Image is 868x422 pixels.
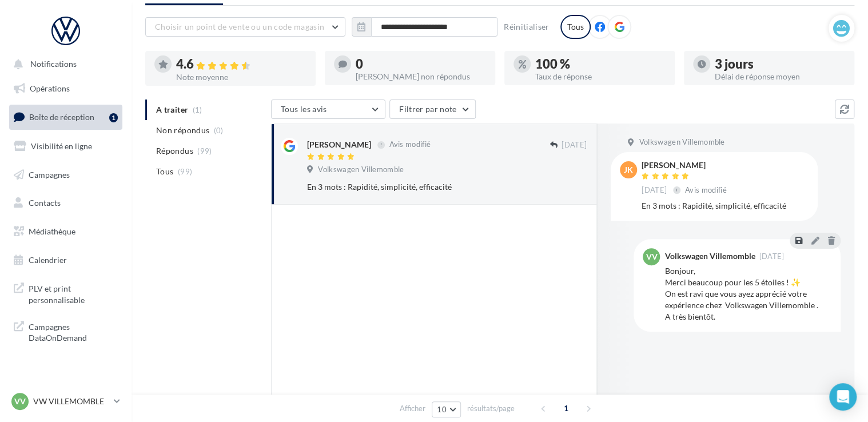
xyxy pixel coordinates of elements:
button: Choisir un point de vente ou un code magasin [145,17,345,37]
span: Campagnes DataOnDemand [29,319,118,344]
span: Non répondus [156,125,209,136]
div: [PERSON_NAME] [642,161,729,169]
a: Campagnes [7,163,125,187]
span: Boîte de réception [29,112,94,122]
span: Avis modifié [389,140,431,149]
div: Tous [560,15,591,39]
span: (0) [214,126,224,135]
a: VV VW VILLEMOMBLE [9,391,122,412]
a: Campagnes DataOnDemand [7,314,125,348]
span: Contacts [29,198,61,208]
span: Visibilité en ligne [31,141,92,151]
a: Contacts [7,191,125,215]
button: Filtrer par note [389,99,476,119]
span: [DATE] [562,140,587,150]
div: 100 % [535,58,666,70]
span: (99) [178,167,192,176]
span: résultats/page [467,403,515,414]
div: Bonjour, Merci beaucoup pour les 5 étoiles ! ✨ On est ravi que vous ayez apprécié votre expérienc... [664,265,831,323]
div: 1 [109,113,118,122]
div: En 3 mots : Rapidité, simplicité, efficacité [642,200,809,212]
span: VV [14,396,26,407]
a: Visibilité en ligne [7,134,125,158]
span: Notifications [30,59,77,69]
span: Afficher [400,403,425,414]
div: 3 jours [715,58,845,70]
a: Calendrier [7,248,125,272]
span: Calendrier [29,255,67,265]
button: Tous les avis [271,99,385,119]
span: (99) [197,146,212,156]
div: En 3 mots : Rapidité, simplicité, efficacité [307,181,512,193]
span: jk [624,164,633,176]
div: 0 [356,58,486,70]
span: Campagnes [29,169,70,179]
span: Répondus [156,145,193,157]
div: Taux de réponse [535,73,666,81]
span: Tous [156,166,173,177]
a: PLV et print personnalisable [7,276,125,310]
span: 1 [557,399,575,417]
div: [PERSON_NAME] [307,139,371,150]
div: Volkswagen Villemomble [664,252,755,260]
div: [PERSON_NAME] non répondus [356,73,486,81]
button: 10 [432,401,461,417]
span: VV [646,251,657,262]
a: Opérations [7,77,125,101]
div: Note moyenne [176,73,306,81]
div: Délai de réponse moyen [715,73,845,81]
span: Avis modifié [685,185,727,194]
a: Médiathèque [7,220,125,244]
p: VW VILLEMOMBLE [33,396,109,407]
span: Choisir un point de vente ou un code magasin [155,22,324,31]
span: [DATE] [642,185,667,196]
div: 4.6 [176,58,306,71]
span: PLV et print personnalisable [29,281,118,305]
span: Volkswagen Villemomble [318,165,404,175]
span: 10 [437,405,447,414]
span: [DATE] [759,253,784,260]
span: Médiathèque [29,226,75,236]
div: Open Intercom Messenger [829,383,857,411]
span: Tous les avis [281,104,327,114]
button: Réinitialiser [499,20,554,34]
a: Boîte de réception1 [7,105,125,129]
span: Volkswagen Villemomble [639,137,724,148]
span: Opérations [30,83,70,93]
